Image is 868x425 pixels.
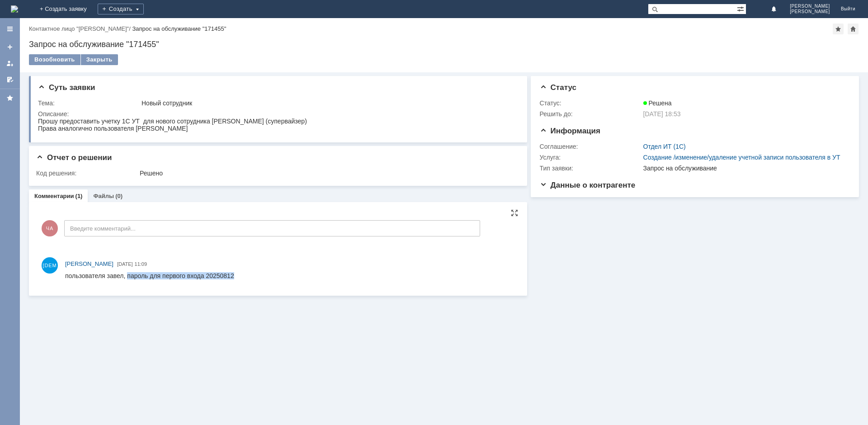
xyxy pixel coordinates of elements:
div: Статус: [540,99,642,107]
span: Отчет о решении [36,153,112,162]
span: [PERSON_NAME] [790,4,830,9]
div: / [29,25,132,32]
span: Расширенный поиск [737,4,746,13]
a: Контактное лицо "[PERSON_NAME]" [29,25,129,32]
div: Запрос на обслуживание "171455" [132,25,226,32]
span: [DATE] 18:53 [643,110,681,118]
a: Мои заявки [3,56,17,71]
span: [PERSON_NAME] [65,260,113,267]
div: Решить до: [540,110,642,118]
div: (0) [115,193,123,199]
div: Код решения: [36,170,138,177]
a: Создать заявку [3,40,17,54]
div: Тип заявки: [540,165,642,172]
span: 11:09 [135,261,147,267]
a: [PERSON_NAME] [65,260,113,269]
div: Описание: [38,110,515,118]
div: Соглашение: [540,143,642,150]
div: Новый сотрудник [142,99,513,107]
span: Решена [643,99,672,107]
a: Отдел ИТ (1С) [643,143,686,150]
img: logo [11,5,18,13]
div: Решено [140,170,513,177]
span: Информация [540,127,600,135]
a: Создание /изменение/удаление учетной записи пользователя в УТ [643,154,840,161]
div: Тема: [38,99,140,107]
span: [DATE] [117,261,133,267]
span: [PERSON_NAME] [790,9,830,14]
a: Комментарии [34,193,74,199]
span: Данные о контрагенте [540,181,636,189]
div: Создать [98,4,144,14]
div: Запрос на обслуживание [643,165,845,172]
div: (1) [75,193,83,199]
span: ЧА [42,220,58,236]
a: Перейти на домашнюю страницу [11,5,18,13]
span: Статус [540,83,576,92]
span: Суть заявки [38,83,95,92]
div: На всю страницу [511,209,518,217]
a: Мои согласования [3,72,17,87]
div: Услуга: [540,154,642,161]
div: Сделать домашней страницей [848,24,859,34]
a: Файлы [93,193,114,199]
div: Запрос на обслуживание "171455" [29,40,859,49]
div: Добавить в избранное [833,24,844,34]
